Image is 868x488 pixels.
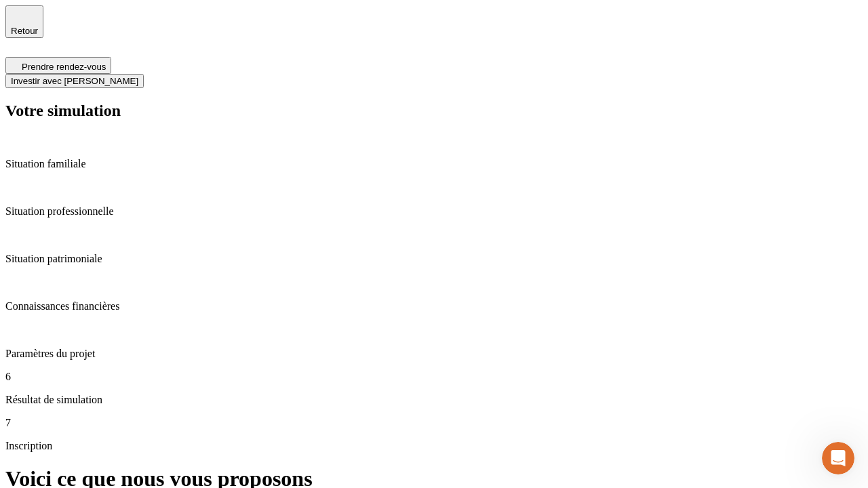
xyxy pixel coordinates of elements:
[5,74,144,88] button: Investir avec [PERSON_NAME]
[5,348,863,360] p: Paramètres du projet
[5,417,863,429] p: 7
[5,5,43,38] button: Retour
[822,442,854,474] iframe: Intercom live chat
[5,205,863,218] p: Situation professionnelle
[5,371,863,383] p: 6
[5,394,863,406] p: Résultat de simulation
[5,102,863,120] h2: Votre simulation
[11,26,38,36] span: Retour
[5,300,863,312] p: Connaissances financières
[5,57,111,74] button: Prendre rendez-vous
[11,76,138,86] span: Investir avec [PERSON_NAME]
[5,253,863,265] p: Situation patrimoniale
[5,158,863,170] p: Situation familiale
[22,62,106,72] span: Prendre rendez-vous
[5,440,863,452] p: Inscription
